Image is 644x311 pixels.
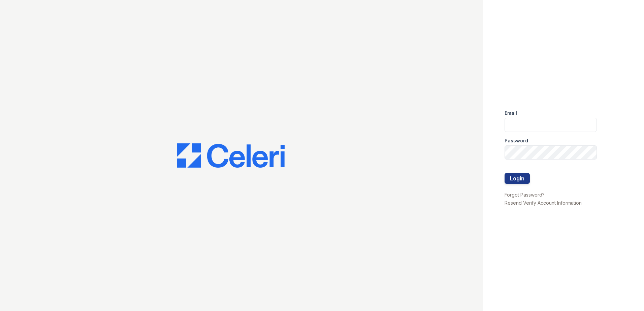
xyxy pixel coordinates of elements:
[505,192,545,198] a: Forgot Password?
[505,110,517,116] label: Email
[177,143,285,168] img: CE_Logo_Blue-a8612792a0a2168367f1c8372b55b34899dd931a85d93a1a3d3e32e68fde9ad4.png
[505,200,582,206] a: Resend Verify Account Information
[505,173,530,184] button: Login
[505,137,528,144] label: Password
